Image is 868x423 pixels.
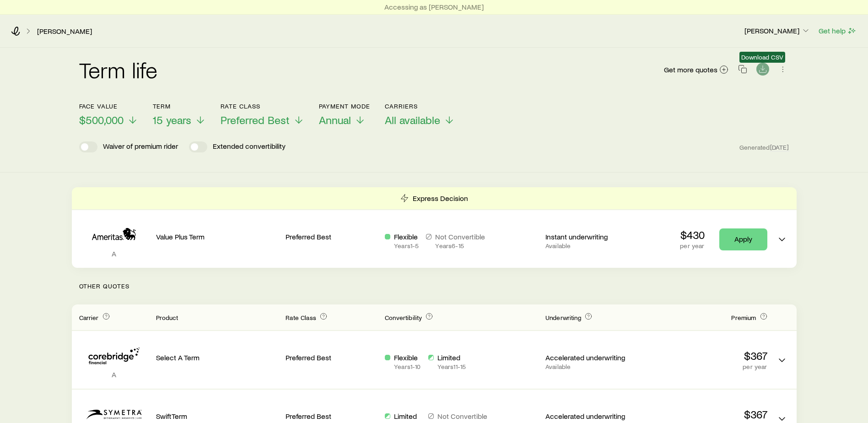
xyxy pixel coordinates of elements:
p: $367 [645,349,767,362]
p: per year [645,363,767,370]
p: A [79,249,149,258]
span: Premium [731,314,756,321]
p: Years 6 - 15 [435,242,485,249]
p: Rate Class [221,103,304,110]
p: Face value [79,103,138,110]
p: Available [545,242,637,249]
p: Select A Term [156,353,279,362]
span: Preferred Best [221,114,290,126]
p: Available [545,363,637,370]
span: Annual [319,114,351,126]
span: Download CSV [741,54,783,61]
p: Flexible [394,353,421,362]
p: Limited [394,412,421,421]
p: Preferred Best [286,232,377,241]
p: Years 1 - 5 [394,242,419,249]
p: Flexible [394,232,419,241]
p: Extended convertibility [213,141,286,152]
p: [PERSON_NAME] [744,26,810,35]
p: Payment Mode [319,103,371,110]
p: Instant underwriting [545,232,637,241]
span: Generated [739,143,789,152]
p: Carriers [385,103,455,110]
span: $500,000 [79,114,124,126]
p: SwiftTerm [156,412,279,421]
button: Term15 years [153,103,206,127]
span: Rate Class [286,314,316,321]
span: Carrier [79,314,99,321]
span: Product [156,314,178,321]
p: $430 [680,228,704,241]
p: Preferred Best [286,353,377,362]
button: CarriersAll available [385,103,455,127]
span: [DATE] [770,143,789,152]
span: All available [385,114,440,126]
p: Preferred Best [286,412,377,421]
p: Express Decision [413,194,468,203]
button: Get help [818,26,857,36]
p: Accelerated underwriting [545,412,637,421]
p: Waiver of premium rider [103,141,178,152]
p: Accessing as [PERSON_NAME] [384,2,484,11]
button: [PERSON_NAME] [744,26,811,37]
a: Apply [719,228,767,250]
p: $367 [645,408,767,421]
h2: Term life [79,59,158,81]
p: Not Convertible [435,232,485,241]
button: Rate ClassPreferred Best [221,103,304,127]
p: Accelerated underwriting [545,353,637,362]
p: A [79,370,149,379]
p: Other Quotes [72,268,797,304]
p: Years 1 - 10 [394,363,421,370]
p: Term [153,103,206,110]
p: Limited [437,353,466,362]
p: Not Convertible [437,412,487,421]
button: Face value$500,000 [79,103,138,127]
a: Download CSV [756,66,769,75]
a: Get more quotes [663,65,729,75]
span: Convertibility [385,314,422,321]
span: Underwriting [545,314,581,321]
span: 15 years [153,114,191,126]
p: Years 11 - 15 [437,363,466,370]
div: Term quotes [72,187,797,268]
a: [PERSON_NAME] [37,27,92,36]
button: Payment ModeAnnual [319,103,371,127]
p: per year [680,242,704,249]
span: Get more quotes [664,66,717,73]
p: Value Plus Term [156,232,279,241]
